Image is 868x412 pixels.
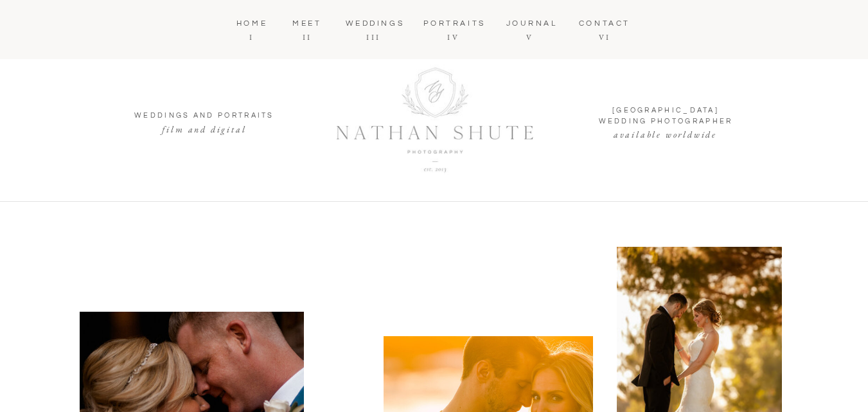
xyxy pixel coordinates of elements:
p: V [515,31,545,41]
a: WEDDINGS [346,18,402,28]
a: MEET [291,18,324,28]
p: II [299,31,317,41]
a: home [235,18,269,28]
h1: [GEOGRAPHIC_DATA] Wedding Photographer [547,105,784,127]
h3: Weddings and Portraits [92,111,317,121]
p: III [355,31,393,41]
a: CONTACT [576,18,633,28]
p: VI [585,31,625,41]
a: JOURNAL [506,18,554,28]
p: I [240,31,265,41]
a: PORTRAITS [423,18,484,42]
p: film and digital [130,121,278,132]
p: available worldwide [592,127,740,137]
